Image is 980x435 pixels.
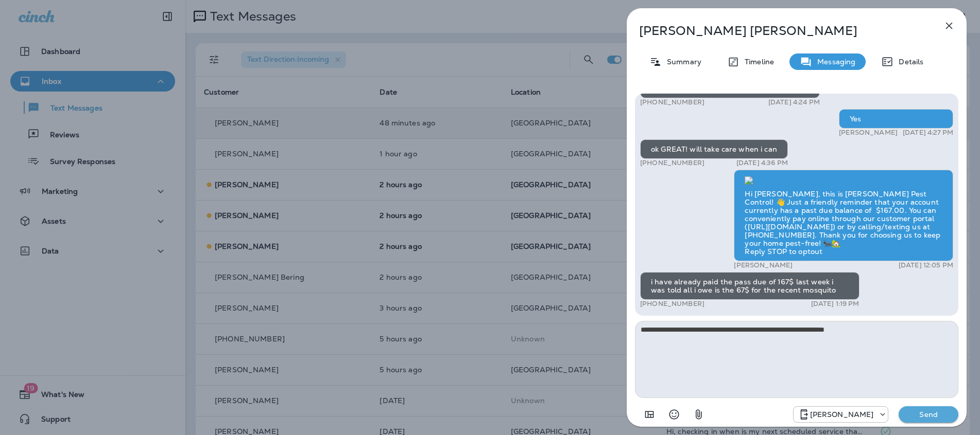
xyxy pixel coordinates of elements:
[811,300,859,308] p: [DATE] 1:19 PM
[768,98,820,106] p: [DATE] 4:24 PM
[640,300,704,308] p: [PHONE_NUMBER]
[839,129,898,137] p: [PERSON_NAME]
[812,58,855,66] p: Messaging
[640,98,704,106] p: [PHONE_NUMBER]
[640,272,859,300] div: i have already paid the pass due of 167$ last week i was told all i owe is the 67$ for the recent...
[664,404,684,425] button: Select an emoji
[640,139,788,159] div: ok GREAT! will take care when i can
[734,170,953,261] div: Hi [PERSON_NAME], this is [PERSON_NAME] Pest Control! 👋 Just a friendly reminder that your accoun...
[639,24,920,38] p: [PERSON_NAME] [PERSON_NAME]
[899,261,953,269] p: [DATE] 12:05 PM
[662,58,701,66] p: Summary
[740,58,774,66] p: Timeline
[839,109,953,129] div: Yes
[794,408,888,421] div: +1 (504) 576-9603
[893,58,923,66] p: Details
[745,176,753,185] img: twilio-download
[907,410,950,419] p: Send
[736,159,788,167] p: [DATE] 4:36 PM
[903,129,953,137] p: [DATE] 4:27 PM
[899,406,958,423] button: Send
[640,159,704,167] p: [PHONE_NUMBER]
[639,404,660,425] button: Add in a premade template
[734,261,793,269] p: [PERSON_NAME]
[810,410,874,419] p: [PERSON_NAME]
